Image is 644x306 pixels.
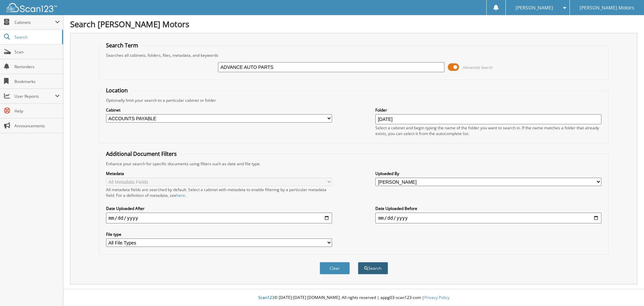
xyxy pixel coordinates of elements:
span: Reminders [14,64,60,70]
span: [PERSON_NAME] Motors [580,6,634,10]
label: Uploaded By [375,171,601,176]
div: Select a cabinet and begin typing the name of the folder you want to search in. If the name match... [375,125,601,136]
label: Cabinet [106,107,332,113]
legend: Search Term [103,42,142,49]
label: Date Uploaded Before [375,206,601,211]
label: File type [106,231,332,237]
span: Scan123 [258,295,274,300]
label: Folder [375,107,601,113]
iframe: Chat Widget [610,274,644,306]
input: end [375,213,601,223]
h1: Search [PERSON_NAME] Motors [70,18,637,30]
span: Help [14,108,60,114]
span: Cabinets [14,19,55,25]
button: Clear [320,262,350,274]
label: Date Uploaded After [106,206,332,211]
div: Enhance your search for specific documents using filters such as date and file type. [103,161,605,167]
span: [PERSON_NAME] [516,6,553,10]
span: Scan [14,49,60,55]
a: Privacy Policy [424,295,449,300]
div: All metadata fields are searched by default. Select a cabinet with metadata to enable filtering b... [106,187,332,198]
div: Optionally limit your search to a particular cabinet or folder [103,97,605,103]
a: here [176,192,185,198]
legend: Location [103,87,131,94]
input: start [106,213,332,223]
label: Metadata [106,171,332,176]
div: Searches all cabinets, folders, files, metadata, and keywords [103,52,605,58]
span: Search [14,34,59,40]
div: © [DATE]-[DATE] [DOMAIN_NAME]. All rights reserved | appg03-scan123-com | [63,290,644,306]
span: Bookmarks [14,79,60,84]
span: User Reports [14,93,55,99]
span: Announcements [14,123,60,129]
img: scan123-logo-white.svg [7,3,57,12]
span: Advanced Search [463,65,493,70]
button: Search [358,262,388,274]
legend: Additional Document Filters [103,150,180,158]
